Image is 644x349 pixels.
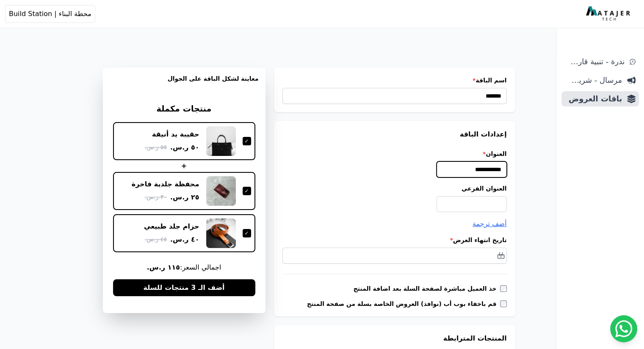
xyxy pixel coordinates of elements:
span: اجمالي السعر: [113,262,255,273]
label: قم باخفاء بوب أب (نوافذ) العروض الخاصة بسلة من صفحة المنتج [307,300,500,308]
label: خذ العميل مباشرة لصفحة السلة بعد اضافة المنتج [354,284,500,293]
div: حزام جلد طبيعي [144,222,199,231]
img: حقيبة يد أنيقة [206,126,236,156]
label: العنوان [282,150,507,158]
label: اسم الباقة [282,76,507,85]
span: ٤٠ ر.س. [170,234,199,245]
span: ٥٠ ر.س. [170,142,199,153]
span: أضف الـ 3 منتجات للسلة [143,283,224,293]
h3: إعدادات الباقة [282,129,507,139]
img: حزام جلد طبيعي [206,218,236,248]
span: محطة البناء | Build Station [9,9,91,19]
div: حقيبة يد أنيقة [152,130,199,139]
button: أضف الـ 3 منتجات للسلة [113,279,255,296]
span: مرسال - شريط دعاية [565,74,622,86]
div: + [113,161,255,171]
img: محفظة جلدية فاخرة [206,176,236,206]
span: ٣٠ ر.س. [145,193,167,202]
h3: معاينة لشكل الباقة على الجوال [110,74,259,93]
span: ٢٥ ر.س. [170,192,199,202]
span: ٤٥ ر.س. [145,235,167,244]
span: أضف ترجمة [473,220,507,228]
h3: المنتجات المترابطة [282,333,507,344]
h3: منتجات مكملة [113,103,255,115]
div: محفظة جلدية فاخرة [132,180,199,189]
img: MatajerTech Logo [586,6,632,22]
span: ندرة - تنبية قارب علي النفاذ [565,56,625,68]
label: العنوان الفرعي [282,184,507,193]
button: محطة البناء | Build Station [5,5,95,23]
button: أضف ترجمة [473,219,507,229]
label: تاريخ انتهاء العرض [282,236,507,244]
b: ١١٥ ر.س. [147,263,180,271]
span: ٥٥ ر.س. [145,143,167,152]
span: باقات العروض [565,93,622,105]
